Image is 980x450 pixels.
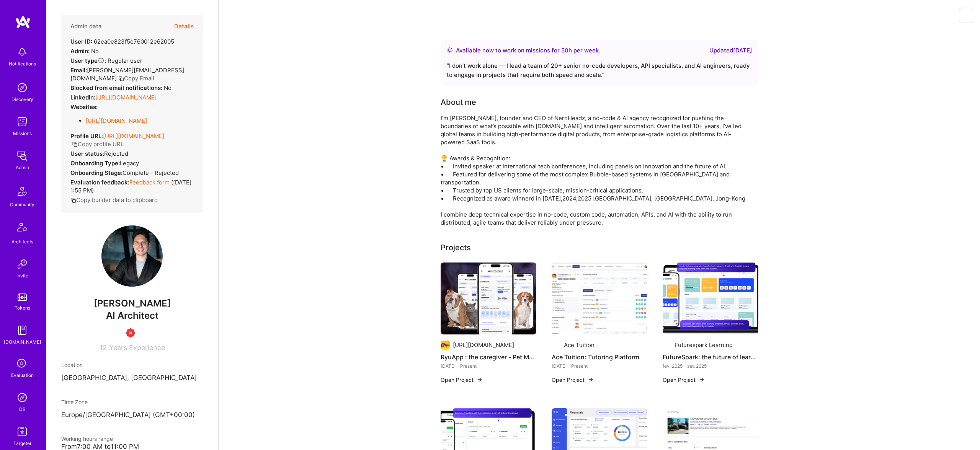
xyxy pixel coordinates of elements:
button: Copy Email [118,74,154,82]
i: icon Copy [70,197,76,203]
i: Help [98,57,105,64]
i: icon SelectionTeam [15,357,29,371]
button: Copy profile URL [72,140,124,148]
h4: Admin data [70,23,102,30]
div: Notifications [9,60,36,68]
img: Admin Search [15,390,30,405]
img: Unqualified [126,328,135,337]
div: Updated [DATE] [709,46,752,55]
div: Regular user [70,57,142,65]
strong: Websites: [70,103,98,111]
img: logo [15,15,31,29]
img: Ace Tuition: Tutoring Platform [552,262,647,334]
img: arrow-right [477,377,483,383]
img: tokens [18,293,27,301]
div: Invite [16,272,28,280]
strong: Admin: [70,47,90,55]
div: DB [19,405,26,413]
span: Complete - Rejected [122,169,179,176]
img: Company logo [663,341,672,350]
span: [PERSON_NAME] [61,298,203,309]
div: ( [DATE] 1:55 PM ) [70,178,194,194]
img: FutureSpark: the future of learning [663,262,758,334]
strong: LinkedIn: [70,94,95,101]
div: Targeter [13,439,31,447]
span: [PERSON_NAME][EMAIL_ADDRESS][DOMAIN_NAME] [70,67,184,82]
div: fev. 2025 - set. 2025 [663,362,758,370]
img: Company logo [441,341,450,350]
span: legacy [120,160,139,167]
span: Time Zone [61,399,88,405]
strong: Evaluation feedback: [70,179,129,186]
strong: User type : [70,57,106,64]
img: arrow-right [699,377,705,383]
img: Skill Targeter [15,424,30,439]
img: teamwork [15,114,30,129]
strong: Onboarding Type: [70,160,120,167]
img: arrow-right [588,377,594,383]
div: [DOMAIN_NAME] [4,338,41,346]
div: [DATE] - Present [441,362,536,370]
p: Europe/[GEOGRAPHIC_DATA] (GMT+00:00 ) [61,411,203,420]
div: Location [61,361,203,369]
div: I’m [PERSON_NAME], founder and CEO of NerdHeadz, a no-code & AI agency recognized for pushing the... [441,114,747,227]
a: [URL][DOMAIN_NAME] [95,94,157,101]
div: Tokens [15,304,30,312]
strong: User ID: [70,38,92,45]
h4: Ace Tuition: Tutoring Platform [552,352,647,362]
img: Community [13,182,31,201]
img: bell [15,44,30,60]
div: Projects [441,242,471,253]
img: Availability [447,47,453,53]
strong: User status: [70,150,104,157]
img: RyuApp : the caregiver - Pet Matching Platfrom [441,262,536,334]
a: [URL][DOMAIN_NAME] [86,117,147,124]
img: guide book [15,323,30,338]
a: Feedback form [129,179,170,186]
div: Discovery [11,95,33,103]
div: Futurespark Learning [675,341,733,349]
div: [URL][DOMAIN_NAME] [453,341,514,349]
div: Admin [16,163,29,171]
div: No [70,84,171,92]
strong: Blocked from email notifications: [70,84,164,91]
h4: RyuApp : the caregiver - Pet Matching Platfrom [441,352,536,362]
button: Copy builder data to clipboard [70,196,158,204]
span: Years Experience [109,344,165,352]
img: Company logo [552,341,561,350]
div: No [70,47,99,55]
div: About me [441,96,476,108]
img: User Avatar [101,225,163,287]
i: icon Copy [72,142,78,147]
div: [DATE] - Present [552,362,647,370]
span: Working hours range [61,435,113,442]
span: 50 [561,47,568,54]
div: Ace Tuition [564,341,595,349]
div: 62ea0e823f5e760012e62005 [70,37,174,46]
div: Available now to work on missions for h per week . [456,46,600,55]
button: Details [174,15,194,37]
div: Architects [11,238,33,246]
span: AI Architect [106,310,158,321]
div: Missions [13,129,32,137]
img: Architects [13,219,31,238]
span: Rejected [104,150,128,157]
strong: Email: [70,67,87,74]
button: Open Project [441,376,483,384]
button: Open Project [663,376,705,384]
strong: Profile URL: [70,132,103,140]
a: [URL][DOMAIN_NAME] [103,132,164,140]
div: “ I don’t work alone — I lead a team of 20+ senior no-code developers, API specialists, and AI en... [447,61,752,80]
div: Community [10,201,34,209]
h4: FutureSpark: the future of learning [663,352,758,362]
img: discovery [15,80,30,95]
button: Open Project [552,376,594,384]
span: 12 [100,344,107,352]
i: icon Copy [118,76,124,82]
strong: Onboarding Stage: [70,169,122,176]
img: Invite [15,256,30,272]
p: [GEOGRAPHIC_DATA], [GEOGRAPHIC_DATA] [61,373,203,383]
img: admin teamwork [15,148,30,163]
div: Evaluation [11,371,34,379]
